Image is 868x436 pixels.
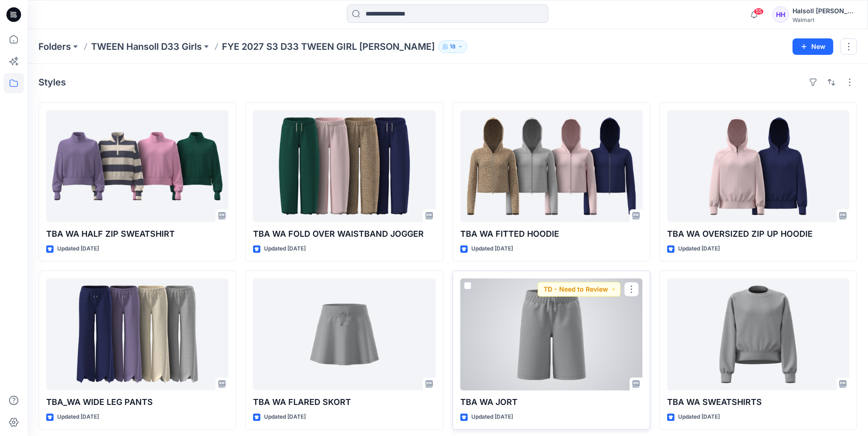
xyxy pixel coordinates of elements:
[91,40,202,53] a: TWEEN Hansoll D33 Girls
[253,278,435,390] a: TBA WA FLARED SKORT
[754,8,764,15] span: 55
[46,396,228,409] p: TBA_WA WIDE LEG PANTS
[471,412,513,422] p: Updated [DATE]
[460,396,642,409] p: TBA WA JORT
[450,42,456,52] p: 18
[253,110,435,222] a: TBA WA FOLD OVER WAISTBAND JOGGER
[46,278,228,390] a: TBA_WA WIDE LEG PANTS
[667,396,849,409] p: TBA WA SWEATSHIRTS
[772,6,789,23] div: HH
[678,412,720,422] p: Updated [DATE]
[460,228,642,240] p: TBA WA FITTED HOODIE
[253,228,435,240] p: TBA WA FOLD OVER WAISTBAND JOGGER
[793,5,857,16] div: Halsoll [PERSON_NAME] Girls Design Team
[793,16,857,23] div: Walmart
[264,412,306,422] p: Updated [DATE]
[460,278,642,390] a: TBA WA JORT
[793,38,833,55] button: New
[46,228,228,240] p: TBA WA HALF ZIP SWEATSHIRT
[46,110,228,222] a: TBA WA HALF ZIP SWEATSHIRT
[57,412,99,422] p: Updated [DATE]
[438,40,467,53] button: 18
[667,278,849,390] a: TBA WA SWEATSHIRTS
[222,40,435,53] p: FYE 2027 S3 D33 TWEEN GIRL [PERSON_NAME]
[471,244,513,254] p: Updated [DATE]
[667,228,849,240] p: TBA WA OVERSIZED ZIP UP HOODIE
[678,244,720,254] p: Updated [DATE]
[38,40,71,53] a: Folders
[253,396,435,409] p: TBA WA FLARED SKORT
[38,77,66,88] h4: Styles
[264,244,306,254] p: Updated [DATE]
[57,244,99,254] p: Updated [DATE]
[667,110,849,222] a: TBA WA OVERSIZED ZIP UP HOODIE
[460,110,642,222] a: TBA WA FITTED HOODIE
